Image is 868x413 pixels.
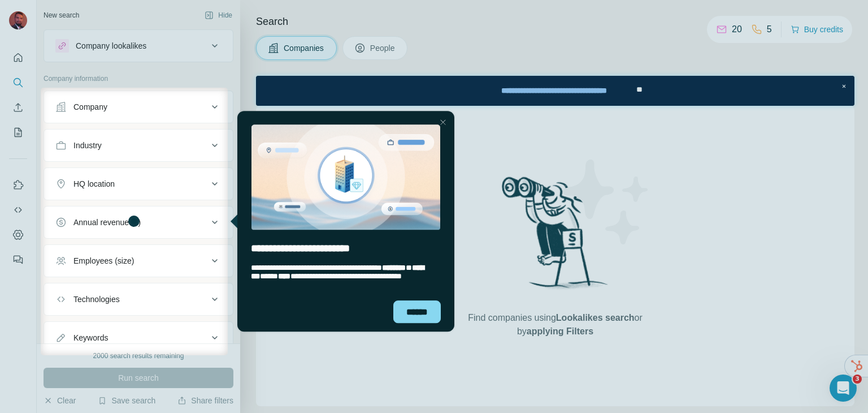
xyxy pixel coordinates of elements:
div: Technologies [73,294,120,305]
iframe: Tooltip [228,109,457,334]
button: Keywords [44,324,233,351]
div: Annual revenue ($) [73,217,141,228]
button: HQ location [44,170,233,197]
button: Technologies [44,286,233,313]
button: Employees (size) [44,247,233,274]
div: Company [73,101,107,113]
button: Annual revenue ($) [44,209,233,236]
div: Employees (size) [73,255,134,266]
div: 2000 search results remaining [93,351,184,361]
div: HQ location [73,178,115,190]
div: Upgrade plan for full access to Surfe [218,2,377,27]
div: Keywords [73,332,108,343]
div: Close Step [582,5,593,16]
button: Industry [44,132,233,159]
div: Industry [73,140,102,151]
button: Company [44,93,233,121]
